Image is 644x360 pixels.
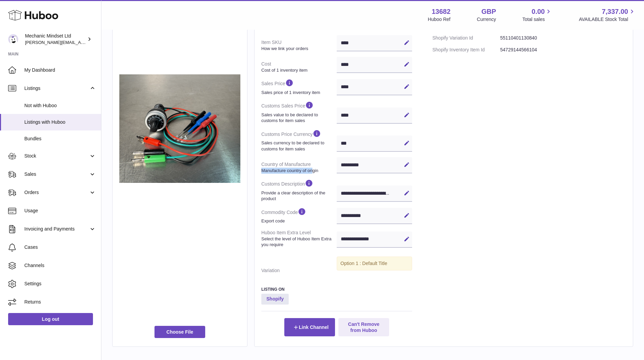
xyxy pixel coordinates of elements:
dt: Variation [261,265,337,277]
dt: Shopify Variation Id [432,32,500,44]
dt: Shopify Inventory Item Id [432,44,500,56]
span: Settings [24,281,96,287]
span: Invoicing and Payments [24,226,89,232]
strong: Manufacture country of origin [261,168,335,174]
span: Not with Huboo [24,102,96,109]
img: darren@mechanicmindset.com [8,34,18,44]
dt: Sales Price [261,76,337,98]
dt: Customs Sales Price [261,98,337,126]
span: Choose File [154,326,205,338]
span: Usage [24,208,96,214]
span: Channels [24,262,96,269]
span: Total sales [522,16,552,23]
strong: Select the level of Huboo Item Extra you require [261,236,335,248]
button: Can't Remove from Huboo [338,318,389,336]
span: [PERSON_NAME][EMAIL_ADDRESS][DOMAIN_NAME] [25,40,136,45]
dd: 55110401130840 [500,32,626,44]
div: Option 1 : Default Title [337,257,412,270]
strong: Export code [261,218,335,224]
span: Listings [24,85,89,92]
strong: Sales currency to be declared to customs for item sales [261,140,335,152]
a: Log out [8,313,93,325]
button: Link Channel [284,318,335,336]
span: 7,337.00 [602,7,628,16]
strong: Sales price of 1 inventory item [261,90,335,96]
dt: Cost [261,58,337,76]
strong: Shopify [261,294,289,305]
dd: 54729144566104 [500,44,626,56]
strong: 13682 [432,7,451,16]
div: Huboo Ref [428,16,451,23]
h3: Listing On [261,287,412,292]
dt: Country of Manufacture [261,159,337,176]
strong: GBP [481,7,496,16]
strong: Sales value to be declared to customs for item sales [261,112,335,124]
span: Returns [24,299,96,305]
span: 0.00 [532,7,545,16]
img: IMG_9605crop.jpg [119,74,240,183]
a: 7,337.00 AVAILABLE Stock Total [579,7,636,23]
span: Stock [24,153,89,159]
strong: Cost of 1 inventory item [261,67,335,73]
span: Listings with Huboo [24,119,96,125]
span: AVAILABLE Stock Total [579,16,636,23]
div: Mechanic Mindset Ltd [25,33,86,46]
span: Sales [24,171,89,177]
span: Orders [24,189,89,196]
div: Currency [477,16,496,23]
span: Bundles [24,136,96,142]
dt: Huboo Item Extra Level [261,227,337,250]
dt: Customs Description [261,176,337,204]
a: 0.00 Total sales [522,7,552,23]
span: Cases [24,244,96,250]
strong: How we link your orders [261,46,335,52]
dt: Customs Price Currency [261,126,337,154]
dt: Item SKU [261,37,337,54]
strong: Provide a clear description of the product [261,190,335,202]
span: My Dashboard [24,67,96,73]
dt: Commodity Code [261,205,337,227]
